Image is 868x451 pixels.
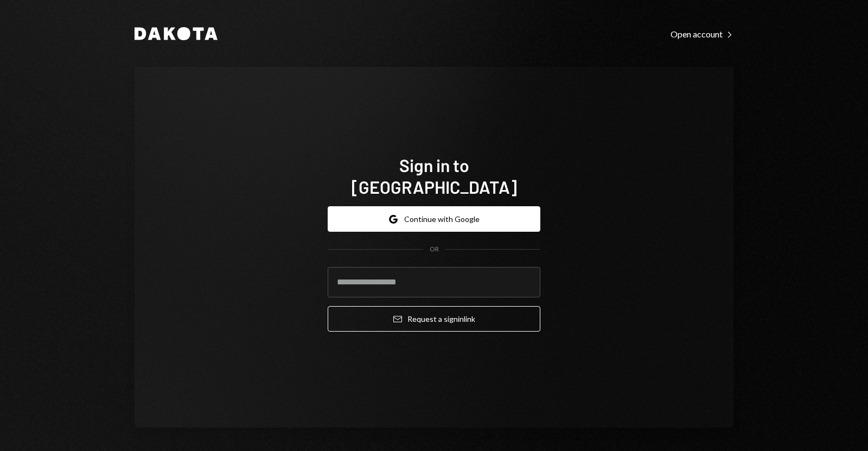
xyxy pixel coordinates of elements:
[328,206,540,232] button: Continue with Google
[671,29,733,40] div: Open account
[671,28,733,40] a: Open account
[328,306,540,332] button: Request a signinlink
[328,154,540,198] h1: Sign in to [GEOGRAPHIC_DATA]
[430,245,439,254] div: OR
